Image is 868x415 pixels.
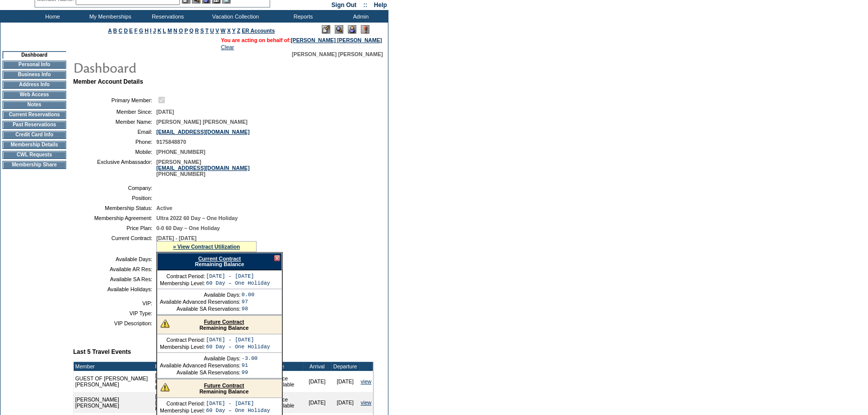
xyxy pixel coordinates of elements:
a: » View Contract Utilization [173,244,240,250]
td: [DATE] [303,371,331,392]
a: view [361,399,371,405]
a: view [361,378,371,384]
a: Y [232,28,236,34]
td: Membership Level: [160,280,205,286]
a: E [129,28,133,34]
span: :: [363,2,367,9]
a: I [150,28,151,34]
td: Business Info [3,71,66,79]
a: W [221,28,226,34]
td: Notes [3,101,66,109]
td: Contract Period: [160,400,205,406]
td: Available Holidays: [77,286,152,292]
a: H [145,28,149,34]
td: Current Contract: [77,235,152,252]
td: Vacation Collection [195,10,273,23]
a: N [173,28,177,34]
td: Membership Status: [77,205,152,211]
a: C [118,28,122,34]
td: [DATE] [331,392,359,413]
td: 0.00 [242,292,255,298]
span: [PERSON_NAME] [PERSON_NAME] [292,51,383,57]
b: Last 5 Travel Events [73,348,131,355]
td: Available Days: [160,355,241,361]
a: J [153,28,156,34]
span: 0-0 60 Day – One Holiday [156,225,220,231]
td: [GEOGRAPHIC_DATA], [US_STATE] - The Fairmont Ghirardelli Fairmont Ghirardelli 306 [154,371,272,392]
a: A [108,28,112,34]
a: B [113,28,117,34]
td: Available Advanced Reservations: [160,362,241,368]
td: Price Plan: [77,225,152,231]
td: VIP Type: [77,310,152,316]
td: 60 Day – One Holiday [206,344,270,350]
td: CWL Requests [3,151,66,159]
a: R [195,28,199,34]
td: Available AR Res: [77,266,152,272]
td: [PERSON_NAME] [PERSON_NAME] [74,392,154,413]
a: L [163,28,166,34]
td: VIP Description: [77,320,152,326]
td: Primary Member: [77,95,152,105]
img: Log Concern/Member Elevation [361,25,369,34]
td: Member Since: [77,109,152,115]
td: Reports [273,10,331,23]
td: Available Days: [77,256,152,262]
span: [DATE] [156,109,174,115]
span: You are acting on behalf of: [221,37,382,43]
td: Member [74,362,154,371]
td: Phone: [77,139,152,145]
td: Membership Agreement: [77,215,152,221]
span: [PERSON_NAME] [PERSON_NAME] [156,119,248,125]
td: Dashboard [3,51,66,59]
b: Member Account Details [73,78,143,85]
td: [GEOGRAPHIC_DATA], [US_STATE] - [GEOGRAPHIC_DATA], [US_STATE] Kiawah [PERSON_NAME] 455 [154,392,272,413]
td: Email: [77,129,152,135]
td: Personal Info [3,61,66,69]
td: [DATE] - [DATE] [206,273,270,279]
a: Clear [221,44,234,50]
td: -3.00 [242,355,258,361]
td: Credit Card Info [3,131,66,139]
td: Membership Details [3,141,66,149]
span: [DATE] - [DATE] [156,235,196,241]
td: Web Access [3,91,66,99]
td: Current Reservations [3,111,66,119]
td: Reservations [138,10,195,23]
td: My Memberships [80,10,138,23]
a: F [134,28,138,34]
td: 60 Day – One Holiday [206,280,270,286]
td: Past Reservations [3,121,66,129]
td: GUEST OF [PERSON_NAME] [PERSON_NAME] [74,371,154,392]
a: ER Accounts [242,28,275,34]
a: Future Contract [204,382,244,388]
a: G [139,28,143,34]
img: View Mode [335,25,343,34]
img: pgTtlDashboard.gif [73,57,273,77]
td: Home [23,10,80,23]
td: 91 [242,362,258,368]
td: Space Available [271,392,303,413]
a: M [167,28,172,34]
td: Arrival [303,362,331,371]
img: Impersonate [348,25,356,34]
td: Membership Share [3,161,66,169]
td: Exclusive Ambassador: [77,159,152,177]
a: [EMAIL_ADDRESS][DOMAIN_NAME] [156,165,250,171]
a: [EMAIL_ADDRESS][DOMAIN_NAME] [156,129,250,135]
a: V [215,28,219,34]
a: Q [189,28,193,34]
td: Available SA Reservations: [160,306,241,312]
td: Membership Level: [160,344,205,350]
td: Available SA Res: [77,276,152,282]
a: X [227,28,231,34]
a: Future Contract [204,319,244,325]
td: [DATE] - [DATE] [206,337,270,343]
td: Contract Period: [160,337,205,343]
td: [DATE] [331,371,359,392]
td: 98 [242,306,255,312]
span: [PERSON_NAME] [PHONE_NUMBER] [156,159,250,177]
td: [DATE] - [DATE] [206,400,270,406]
a: P [184,28,188,34]
a: U [210,28,214,34]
